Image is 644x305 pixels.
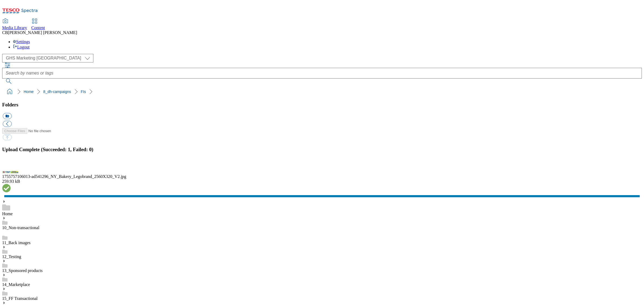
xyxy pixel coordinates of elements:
a: Home [24,90,34,94]
h3: Folders [2,102,642,108]
span: CB [2,30,8,35]
nav: breadcrumb [2,87,642,97]
div: 1755757106013-ad541296_NY_Bakery_Legobrand_2560X320_V2.jpg [2,174,642,179]
a: 12_Testing [2,254,21,259]
a: home [5,87,14,96]
a: Media Library [2,19,27,30]
a: Home [2,211,13,216]
a: Logout [13,45,30,49]
a: FIs [81,90,86,94]
span: Media Library [2,25,27,30]
img: preview [2,171,18,173]
a: 11_Back images [2,240,31,245]
a: Content [31,19,45,30]
h3: Upload Complete (Succeeded: 1, Failed: 0) [2,147,642,152]
a: 8_dh-campaigns [43,90,71,94]
a: 14_Marketplace [2,282,30,287]
a: 15_FF Transactional [2,296,38,301]
span: [PERSON_NAME] [PERSON_NAME] [8,30,77,35]
a: 13_Sponsored products [2,268,43,273]
a: 10_Non-transactional [2,225,39,230]
a: Settings [13,39,30,44]
input: Search by names or tags [2,68,642,79]
span: Content [31,25,45,30]
div: 259.93 kB [2,179,642,184]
